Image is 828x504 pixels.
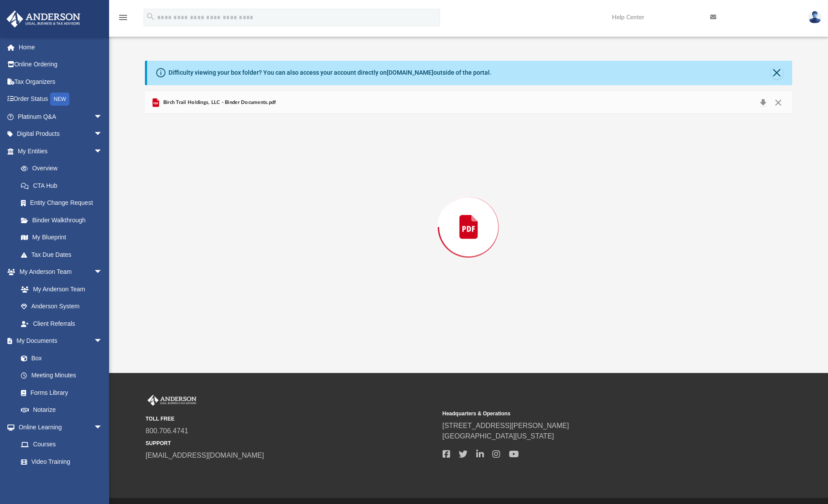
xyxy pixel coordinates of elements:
button: Close [770,97,786,109]
img: Anderson Advisors Platinum Portal [146,395,198,406]
a: Binder Walkthrough [12,211,116,229]
small: TOLL FREE [146,415,436,423]
a: Resources [12,470,111,488]
a: Video Training [12,453,107,470]
a: Box [12,349,107,367]
a: My Anderson Teamarrow_drop_down [6,263,111,281]
a: Forms Library [12,384,107,401]
a: Digital Productsarrow_drop_down [6,125,116,143]
a: Anderson System [12,298,111,315]
a: My Blueprint [12,229,111,246]
a: My Documentsarrow_drop_down [6,332,111,350]
span: arrow_drop_down [94,142,111,160]
span: Birch Trail Holdings, LLC - Binder Documents.pdf [161,99,276,107]
a: Tax Due Dates [12,246,116,263]
small: Headquarters & Operations [443,410,733,418]
a: Client Referrals [12,315,111,332]
span: arrow_drop_down [94,263,111,281]
a: Meeting Minutes [12,367,111,384]
a: My Anderson Team [12,280,107,298]
a: [EMAIL_ADDRESS][DOMAIN_NAME] [146,452,264,459]
span: arrow_drop_down [94,108,111,126]
a: Online Learningarrow_drop_down [6,418,111,436]
span: arrow_drop_down [94,125,111,143]
a: 800.706.4741 [146,427,189,435]
a: [GEOGRAPHIC_DATA][US_STATE] [443,432,554,440]
a: Courses [12,436,111,453]
span: arrow_drop_down [94,418,111,436]
a: Tax Organizers [6,73,116,90]
div: Difficulty viewing your box folder? You can also access your account directly on outside of the p... [168,68,491,77]
a: Notarize [12,401,111,419]
a: [STREET_ADDRESS][PERSON_NAME] [443,422,569,429]
span: arrow_drop_down [94,332,111,350]
a: Overview [12,160,116,177]
a: Platinum Q&Aarrow_drop_down [6,108,116,125]
a: Online Ordering [6,56,116,73]
a: CTA Hub [12,177,116,194]
div: Preview [145,91,792,340]
a: Home [6,38,116,56]
i: search [146,12,155,21]
button: Download [755,97,771,109]
button: Close [771,67,783,79]
a: My Entitiesarrow_drop_down [6,142,116,160]
a: Order StatusNEW [6,90,116,108]
a: menu [118,17,128,23]
small: SUPPORT [146,439,436,447]
i: menu [118,12,128,23]
a: [DOMAIN_NAME] [387,69,433,76]
a: Entity Change Request [12,194,116,212]
div: NEW [50,93,69,106]
img: Anderson Advisors Platinum Portal [4,10,83,28]
img: User Pic [808,11,821,24]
